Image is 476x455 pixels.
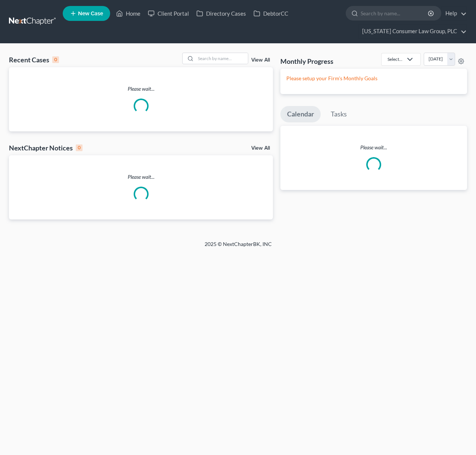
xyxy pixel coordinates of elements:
a: Directory Cases [193,7,250,20]
p: Please wait... [9,85,273,93]
p: Please wait... [9,173,273,181]
div: 0 [52,56,59,63]
a: Home [112,7,144,20]
a: [US_STATE] Consumer Law Group, PLC [358,25,467,38]
a: Help [442,7,467,20]
div: Select... [388,56,402,62]
div: Recent Cases [9,55,59,64]
p: Please setup your Firm's Monthly Goals [286,75,461,82]
div: NextChapter Notices [9,143,83,152]
span: New Case [78,11,103,16]
input: Search by name... [361,6,429,20]
a: View All [251,57,270,63]
input: Search by name... [196,53,248,64]
p: Please wait... [280,144,467,151]
a: Client Portal [144,7,193,20]
div: 0 [76,144,83,151]
a: Tasks [324,106,354,122]
div: 2025 © NextChapterBK, INC [25,240,451,254]
a: DebtorCC [250,7,292,20]
h3: Monthly Progress [280,57,333,66]
a: Calendar [280,106,321,122]
a: View All [251,146,270,151]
